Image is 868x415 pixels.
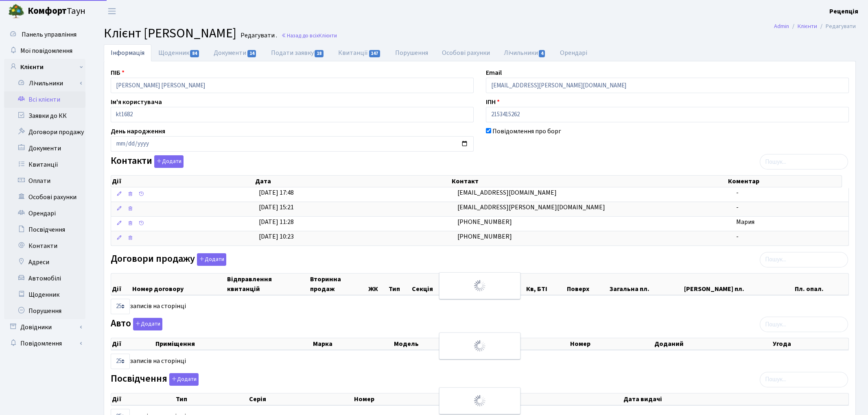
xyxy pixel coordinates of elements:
[259,217,294,226] span: [DATE] 11:28
[104,44,151,61] a: Інформація
[111,68,125,78] label: ПІБ
[111,373,199,386] label: Посвідчення
[473,339,486,352] img: Обробка...
[736,232,739,241] span: -
[353,393,477,405] th: Номер
[473,279,486,292] img: Обробка...
[151,44,207,61] a: Щоденник
[4,43,85,59] a: Мої повідомлення
[239,32,277,39] small: Редагувати .
[28,4,67,17] b: Комфорт
[473,394,486,407] img: Обробка...
[4,238,85,254] a: Контакти
[457,203,605,212] span: [EMAIL_ADDRESS][PERSON_NAME][DOMAIN_NAME]
[22,30,77,39] span: Панель управління
[525,274,566,295] th: Кв, БТІ
[315,50,324,57] span: 18
[4,156,85,173] a: Квитанції
[4,335,85,352] a: Повідомлення
[195,252,226,266] a: Додати
[486,97,500,107] label: ІПН
[259,232,294,241] span: [DATE] 10:23
[111,299,130,314] select: записів на сторінці
[539,50,545,57] span: 4
[4,319,85,335] a: Довідники
[4,303,85,319] a: Порушення
[319,32,337,39] span: Клієнти
[829,7,858,16] b: Рецепція
[312,338,393,350] th: Марка
[411,274,452,295] th: Секція
[760,372,848,387] input: Пошук...
[207,44,264,61] a: Документи
[4,140,85,156] a: Документи
[497,44,553,61] a: Лічильники
[264,44,331,61] a: Подати заявку
[4,173,85,189] a: Оплати
[226,274,309,295] th: Відправлення квитанцій
[9,75,85,91] a: Лічильники
[367,274,388,295] th: ЖК
[654,338,772,350] th: Доданий
[486,68,502,78] label: Email
[4,287,85,303] a: Щоденник
[477,393,623,405] th: Видано
[247,50,256,57] span: 14
[794,274,848,295] th: Пл. опал.
[331,44,388,61] a: Квитанції
[111,354,186,369] label: записів на сторінці
[111,253,226,266] label: Договори продажу
[309,274,367,295] th: Вторинна продаж
[190,50,199,57] span: 84
[4,91,85,108] a: Всі клієнти
[4,108,85,124] a: Заявки до КК
[774,22,789,30] a: Admin
[760,252,848,267] input: Пошук...
[4,26,85,43] a: Панель управління
[131,317,162,331] a: Додати
[167,372,199,386] a: Додати
[155,338,312,350] th: Приміщення
[393,338,494,350] th: Модель
[388,44,435,61] a: Порушення
[553,44,594,61] a: Орендарі
[736,188,739,197] span: -
[457,217,512,226] span: [PHONE_NUMBER]
[111,338,155,350] th: Дії
[566,274,609,295] th: Поверх
[169,373,199,386] button: Посвідчення
[4,222,85,238] a: Посвідчення
[111,176,254,187] th: Дії
[4,205,85,222] a: Орендарі
[4,189,85,205] a: Особові рахунки
[259,188,294,197] span: [DATE] 17:48
[435,44,497,61] a: Особові рахунки
[111,299,186,314] label: записів на сторінці
[111,97,162,107] label: Ім'я користувача
[152,154,184,168] a: Додати
[111,393,175,405] th: Дії
[762,18,868,35] nav: breadcrumb
[281,32,337,39] a: Назад до всіхКлієнти
[388,274,411,295] th: Тип
[111,354,130,369] select: записів на сторінці
[4,124,85,140] a: Договори продажу
[111,155,184,168] label: Контакти
[772,338,848,350] th: Угода
[569,338,654,350] th: Номер
[4,254,85,270] a: Адреси
[829,7,858,16] a: Рецепція
[492,126,561,136] label: Повідомлення про борг
[20,46,72,55] span: Мої повідомлення
[683,274,794,295] th: [PERSON_NAME] пл.
[4,270,85,287] a: Автомобілі
[736,203,739,212] span: -
[623,393,848,405] th: Дата видачі
[133,318,162,330] button: Авто
[736,217,754,226] span: Мария
[369,50,380,57] span: 147
[111,318,162,330] label: Авто
[111,126,165,136] label: День народження
[727,176,842,187] th: Коментар
[102,4,122,18] button: Переключити навігацію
